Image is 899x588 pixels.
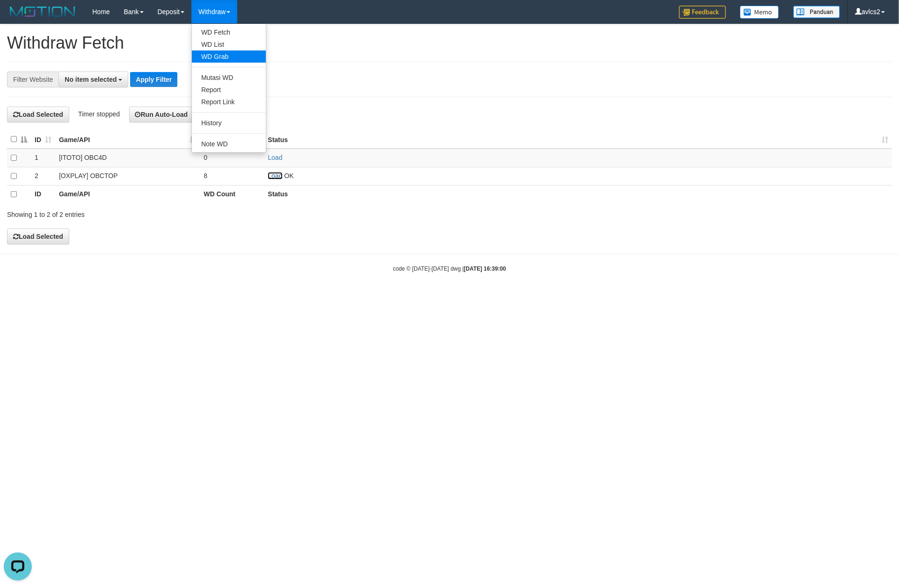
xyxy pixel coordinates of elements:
[65,76,117,83] span: No item selected
[284,172,293,179] span: OK
[55,185,200,203] th: Game/API
[740,6,779,19] img: Button%20Memo.svg
[192,117,266,129] a: History
[7,72,58,87] div: Filter Website
[7,206,367,219] div: Showing 1 to 2 of 2 entries
[204,154,207,161] span: 0
[264,130,892,149] th: Status: activate to sort column ascending
[31,167,55,185] td: 2
[7,229,69,244] button: Load Selected
[192,38,266,50] a: WD List
[55,167,200,185] td: [OXPLAY] OBCTOP
[31,149,55,167] td: 1
[31,185,55,203] th: ID
[679,6,726,19] img: Feedback.jpg
[55,130,200,149] th: Game/API: activate to sort column ascending
[200,185,264,203] th: WD Count
[7,5,78,19] img: MOTION_logo.png
[393,265,506,272] small: code © [DATE]-[DATE] dwg |
[192,26,266,38] a: WD Fetch
[192,138,266,150] a: Note WD
[268,154,282,161] a: Load
[192,96,266,108] a: Report Link
[58,72,128,87] button: No item selected
[793,6,840,18] img: panduan.png
[7,34,892,52] h1: Withdraw Fetch
[192,72,266,84] a: Mutasi WD
[4,4,32,32] button: Open LiveChat chat widget
[129,107,194,122] button: Run Auto-Load
[55,149,200,167] td: [ITOTO] OBC4D
[268,172,282,179] a: Load
[130,72,177,87] button: Apply Filter
[464,265,506,272] strong: [DATE] 16:39:00
[78,110,120,118] span: Timer stopped
[7,107,69,122] button: Load Selected
[192,84,266,96] a: Report
[204,172,207,179] span: 8
[31,130,55,149] th: ID: activate to sort column ascending
[192,50,266,63] a: WD Grab
[264,185,892,203] th: Status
